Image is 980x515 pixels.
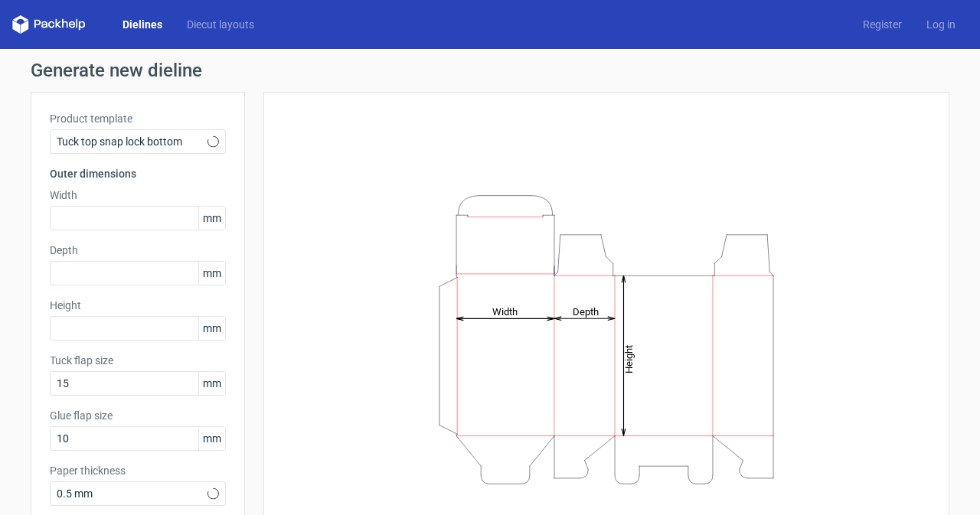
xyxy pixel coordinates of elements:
[198,372,225,395] span: mm
[57,486,207,501] span: 0.5 mm
[50,463,226,478] label: Paper thickness
[175,17,266,32] a: Diecut layouts
[50,298,226,313] label: Height
[573,305,599,317] tspan: Depth
[57,134,207,149] span: Tuck top snap lock bottom
[50,353,226,368] label: Tuck flap size
[492,305,518,317] tspan: Width
[31,61,949,80] h1: Generate new dieline
[914,17,968,32] a: Log in
[851,17,914,32] a: Register
[623,344,635,373] tspan: Height
[50,166,226,181] h3: Outer dimensions
[198,262,225,285] span: mm
[50,187,226,203] label: Width
[198,317,225,340] span: mm
[50,408,226,423] label: Glue flap size
[198,207,225,230] span: mm
[50,111,226,126] label: Product template
[50,243,226,258] label: Depth
[198,427,225,450] span: mm
[110,17,175,32] a: Dielines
